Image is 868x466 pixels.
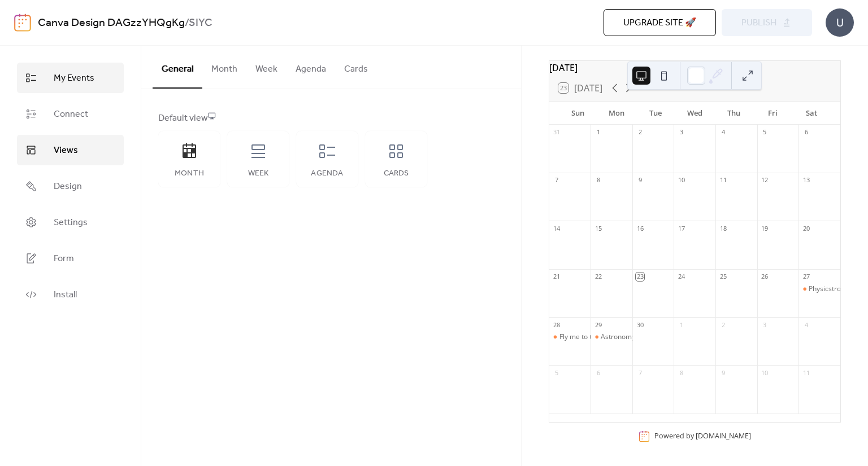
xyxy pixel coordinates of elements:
div: U [826,8,854,37]
div: 25 [719,272,727,281]
button: General [153,46,202,89]
span: Views [54,144,78,157]
div: 11 [719,176,727,184]
button: Month [202,46,246,87]
div: 13 [802,176,810,184]
div: 20 [802,224,810,232]
b: SIYC [189,12,212,34]
div: 31 [553,128,561,137]
div: 23 [636,272,644,281]
div: Sat [792,102,831,125]
a: Canva Design DAGzzYHQgKg [38,12,185,34]
div: 29 [594,320,602,329]
span: Settings [54,216,88,230]
div: Thu [714,102,753,125]
img: logo [14,14,31,32]
div: 19 [761,224,769,232]
div: 3 [761,320,769,329]
div: 24 [677,272,685,281]
div: 6 [594,368,602,377]
a: Settings [17,207,124,238]
div: 14 [553,224,561,232]
div: 16 [636,224,644,232]
div: Mon [597,102,636,125]
div: 7 [553,176,561,184]
span: My Events [54,72,94,85]
div: [DATE] [549,61,840,74]
div: Default view [158,112,502,125]
a: Install [17,279,124,310]
div: 10 [761,368,769,377]
div: 4 [719,128,727,137]
div: 21 [553,272,561,281]
div: 9 [719,368,727,377]
div: 1 [677,320,685,329]
a: [DOMAIN_NAME] [696,432,751,441]
div: 5 [553,368,561,377]
span: Install [54,288,77,302]
span: Upgrade site 🚀 [623,16,696,30]
a: Design [17,171,124,201]
span: Form [54,252,74,266]
div: 6 [802,128,810,137]
div: Tue [636,102,675,125]
div: Cards [376,169,416,178]
div: 11 [802,368,810,377]
div: 1 [594,128,602,137]
div: Fly me to the Moon [549,332,591,342]
div: 28 [553,320,561,329]
div: Month [170,169,209,178]
div: 2 [636,128,644,137]
div: 12 [761,176,769,184]
span: Design [54,180,82,194]
b: / [185,12,189,34]
div: 17 [677,224,685,232]
div: Sun [558,102,597,125]
div: 18 [719,224,727,232]
a: Form [17,243,124,274]
a: My Events [17,63,124,93]
div: 8 [677,368,685,377]
div: Powered by [654,432,751,441]
a: Views [17,135,124,165]
div: 15 [594,224,602,232]
div: Fri [753,102,792,125]
div: 27 [802,272,810,281]
div: 30 [636,320,644,329]
a: Connect [17,99,124,129]
div: Agenda [307,169,347,178]
div: Astronomy On Tap (Bengaluru Edition) [591,332,632,342]
div: Physicstronics-A Hands On Workshop exploring physics & electronics [798,284,840,294]
div: Wed [675,102,714,125]
div: 8 [594,176,602,184]
div: 3 [677,128,685,137]
div: 26 [761,272,769,281]
button: Cards [335,46,377,87]
div: 2 [719,320,727,329]
div: 10 [677,176,685,184]
div: Astronomy On Tap (Bengaluru Edition) [601,332,722,342]
div: 22 [594,272,602,281]
div: 4 [802,320,810,329]
button: Upgrade site 🚀 [604,9,716,36]
button: Agenda [287,46,335,87]
div: 9 [636,176,644,184]
div: 7 [636,368,644,377]
button: Week [246,46,287,87]
span: Connect [54,108,88,121]
div: Fly me to the Moon [559,332,619,342]
div: 5 [761,128,769,137]
div: Week [238,169,278,178]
